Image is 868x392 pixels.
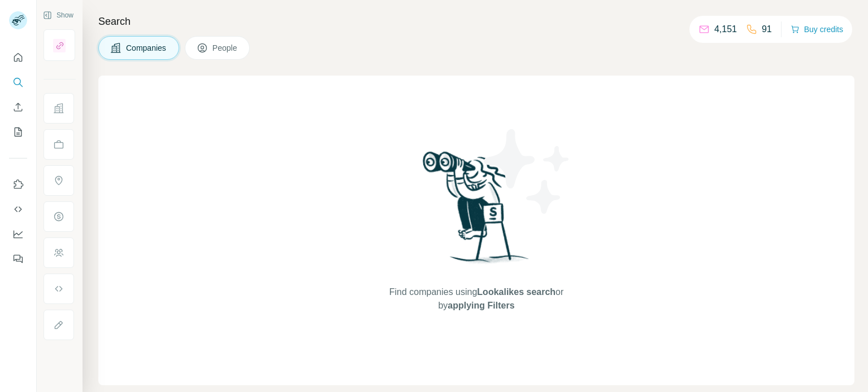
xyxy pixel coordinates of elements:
button: Dashboard [9,224,27,244]
p: 91 [762,23,772,36]
button: Enrich CSV [9,97,27,117]
span: applying Filters [448,301,514,310]
button: Search [9,72,27,93]
img: Surfe Illustration - Woman searching with binoculars [418,148,535,274]
h4: Search [98,14,854,29]
span: Find companies using or by [386,285,567,312]
button: Use Surfe on LinkedIn [9,174,27,195]
span: People [212,42,238,54]
button: My lists [9,122,27,142]
button: Buy credits [791,21,843,37]
span: Companies [126,42,167,54]
button: Use Surfe API [9,199,27,219]
p: 4,151 [714,23,737,36]
span: Lookalikes search [477,287,555,297]
button: Quick start [9,47,27,68]
button: Feedback [9,249,27,269]
button: Show [35,7,81,24]
img: Surfe Illustration - Stars [476,121,578,222]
